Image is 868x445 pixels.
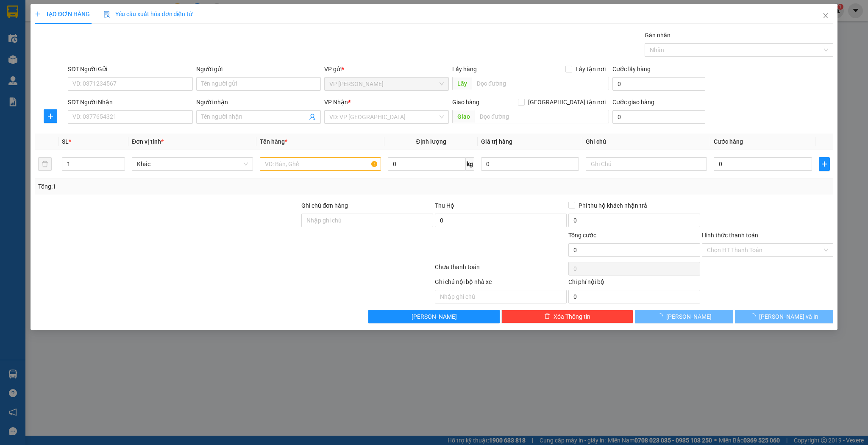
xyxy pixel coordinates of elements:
input: Dọc đường [475,110,609,123]
input: Cước lấy hàng [612,77,705,91]
span: [PERSON_NAME] [666,312,712,321]
label: Ghi chú đơn hàng [301,202,348,209]
span: Yêu cầu xuất hóa đơn điện tử [103,11,193,17]
div: Người gửi [196,64,321,74]
span: [PERSON_NAME] và In [759,312,818,321]
input: 0 [481,157,579,171]
button: Close [814,4,837,28]
span: Lấy [452,77,472,90]
button: [PERSON_NAME] [368,310,500,323]
span: Lấy hàng [452,66,477,72]
span: Giao [452,110,475,123]
input: Nhập ghi chú [435,290,567,303]
span: loading [657,313,666,319]
span: Đơn vị tính [132,138,164,145]
span: Lấy tận nơi [572,64,609,74]
span: Cước hàng [714,138,743,145]
button: deleteXóa Thông tin [501,310,633,323]
span: user-add [309,114,316,120]
div: Ghi chú nội bộ nhà xe [435,277,567,290]
img: icon [103,11,110,18]
button: delete [38,157,52,171]
span: VP Nhận [324,99,348,106]
span: Giá trị hàng [481,138,512,145]
div: SĐT Người Nhận [68,97,192,107]
span: Tổng cước [568,232,596,239]
span: loading [750,313,759,319]
button: [PERSON_NAME] [635,310,733,323]
label: Cước lấy hàng [612,66,651,72]
span: Phí thu hộ khách nhận trả [575,201,651,210]
span: Tên hàng [260,138,287,145]
span: SL [62,138,69,145]
div: Chi phí nội bộ [568,277,700,290]
input: Dọc đường [472,77,609,90]
input: Ghi Chú [586,157,707,171]
span: plus [35,11,41,17]
div: Chưa thanh toán [434,262,568,277]
span: plus [819,161,830,167]
div: Tổng: 1 [38,182,335,191]
span: [PERSON_NAME] [412,312,457,321]
span: Định lượng [416,138,446,145]
div: VP gửi [324,64,449,74]
span: kg [466,157,474,171]
input: Ghi chú đơn hàng [301,214,433,227]
span: Thu Hộ [435,202,454,209]
div: SĐT Người Gửi [68,64,192,74]
input: Cước giao hàng [612,110,705,124]
button: plus [819,157,830,171]
label: Gán nhãn [645,32,670,39]
span: Giao hàng [452,99,479,106]
span: delete [544,313,550,320]
span: VP Ngọc Hồi [329,78,444,90]
div: Người nhận [196,97,321,107]
span: plus [44,113,57,120]
span: close [822,12,829,19]
span: Xóa Thông tin [554,312,590,321]
span: TẠO ĐƠN HÀNG [35,11,90,17]
th: Ghi chú [582,133,710,150]
label: Hình thức thanh toán [702,232,758,239]
label: Cước giao hàng [612,99,654,106]
span: Khác [137,158,248,170]
span: [GEOGRAPHIC_DATA] tận nơi [525,97,609,107]
button: [PERSON_NAME] và In [735,310,833,323]
input: VD: Bàn, Ghế [260,157,381,171]
button: plus [44,109,57,123]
